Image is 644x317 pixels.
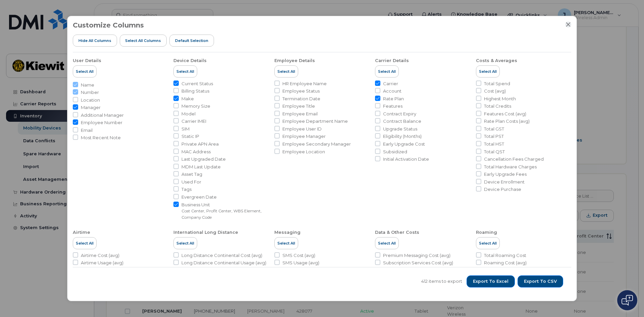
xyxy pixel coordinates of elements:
span: Manager [81,104,101,111]
span: SMS Usage (avg) [282,260,319,266]
button: Select All [173,65,197,77]
span: Email [81,127,93,134]
span: Total Spend [484,81,510,87]
button: Select All [73,237,97,249]
span: Total Hardware Charges [484,164,537,170]
span: Employee Number [81,119,122,126]
span: Number [81,89,99,96]
span: Total Credits [484,103,511,109]
span: Default Selection [175,38,208,43]
span: SIM [181,126,190,132]
div: Costs & Averages [476,58,517,64]
button: Close [565,21,571,28]
span: HR Employee Name [282,81,327,87]
span: Airtime Cost (avg) [81,252,119,259]
span: Memory Size [181,103,210,109]
span: Employee Location [282,149,325,155]
span: 412 items to export [421,278,462,284]
span: Carrier [383,81,398,87]
span: Total HST [484,141,504,147]
button: Export to CSV [518,275,563,287]
span: Current Status [181,81,213,87]
span: Employee User ID [282,126,322,132]
span: Cost (avg) [484,88,506,94]
span: Hide All Columns [78,38,111,43]
span: Select All [76,69,94,74]
span: Long Distance Continental Usage (avg) [181,260,266,266]
span: Early Upgrade Fees [484,171,527,177]
div: Employee Details [274,58,315,64]
button: Hide All Columns [73,35,117,47]
span: Account [383,88,401,94]
span: Select All [479,69,497,74]
span: Export to CSV [524,278,557,284]
span: Select All [176,69,194,74]
button: Default Selection [169,35,214,47]
h3: Customize Columns [73,21,144,29]
span: Name [81,82,94,88]
span: Last Upgraded Date [181,156,226,162]
button: Select All [173,237,197,249]
span: Termination Date [282,96,320,102]
span: Employee Title [282,103,315,109]
span: Billing Status [181,88,209,94]
span: Select All [76,241,94,246]
span: Features Cost (avg) [484,111,526,117]
span: Carrier IMEI [181,118,206,124]
span: Business Unit [181,202,269,208]
span: Cancellation Fees Charged [484,156,544,162]
span: Employee Email [282,111,318,117]
span: Location [81,97,100,103]
div: International Long Distance [173,229,238,235]
span: Long Distance Continental Cost (avg) [181,252,262,259]
span: Tags [181,186,192,193]
div: Device Details [173,58,207,64]
span: Model [181,111,196,117]
span: Total GST [484,126,504,132]
div: Messaging [274,229,301,235]
span: Export to Excel [473,278,508,284]
span: Select All [176,241,194,246]
span: Employee Secondary Manager [282,141,351,147]
span: Rate Plan [383,96,404,102]
span: Most Recent Note [81,135,121,141]
span: Subscription Services Cost (avg) [383,260,453,266]
button: Select All [476,237,500,249]
span: Used For [181,179,201,185]
div: Carrier Details [375,58,409,64]
span: Total QST [484,149,505,155]
span: Make [181,96,194,102]
span: Eligibility (Months) [383,133,422,140]
span: Total PST [484,133,504,140]
span: Premium Messaging Cost (avg) [383,252,450,259]
span: Contract Balance [383,118,421,124]
span: SMS Cost (avg) [282,252,315,259]
span: Initial Activation Date [383,156,429,162]
span: Rate Plan Costs (avg) [484,118,530,124]
span: Highest Month [484,96,516,102]
span: Evergreen Date [181,194,217,200]
span: Roaming Cost (avg) [484,260,527,266]
span: Employee Status [282,88,320,94]
button: Select all Columns [120,35,167,47]
span: Additional Manager [81,112,124,118]
span: Select All [277,241,295,246]
div: Airtime [73,229,90,235]
div: Roaming [476,229,497,235]
button: Select All [476,65,500,77]
span: MDM Last Update [181,164,221,170]
span: Employee Department Name [282,118,348,124]
button: Select All [375,65,399,77]
button: Select All [274,237,298,249]
span: Select All [277,69,295,74]
button: Export to Excel [467,275,515,287]
span: Select all Columns [125,38,161,43]
span: Subsidized [383,149,407,155]
button: Select All [274,65,298,77]
button: Select All [73,65,97,77]
span: Total Roaming Cost [484,252,526,259]
div: User Details [73,58,101,64]
span: Employee Manager [282,133,326,140]
span: Early Upgrade Cost [383,141,425,147]
span: Device Enrollment [484,179,525,185]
